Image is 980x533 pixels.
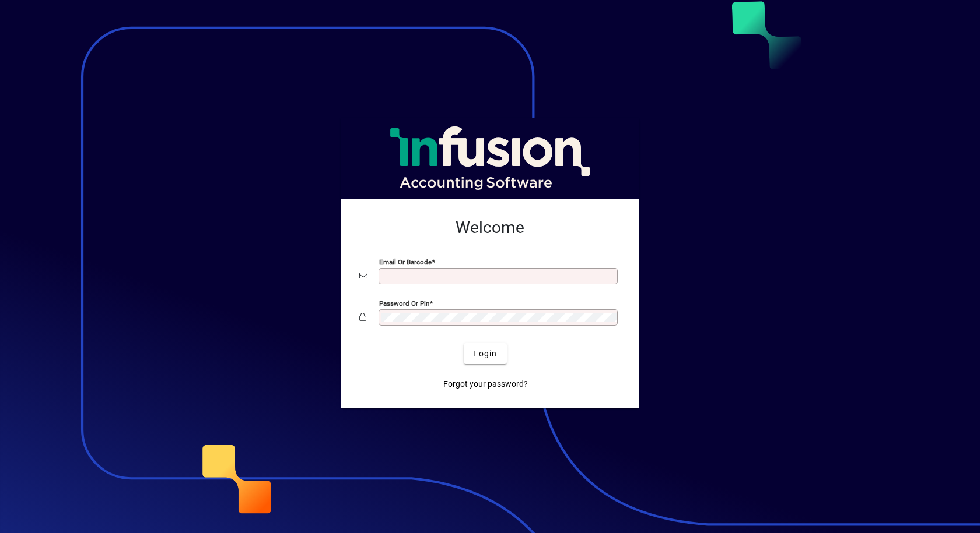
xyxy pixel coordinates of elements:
span: Forgot your password? [443,378,528,390]
button: Login [464,343,506,364]
a: Forgot your password? [439,373,533,394]
h2: Welcome [359,218,621,238]
span: Login [473,348,497,360]
mat-label: Email or Barcode [379,258,432,266]
mat-label: Password or Pin [379,299,429,308]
